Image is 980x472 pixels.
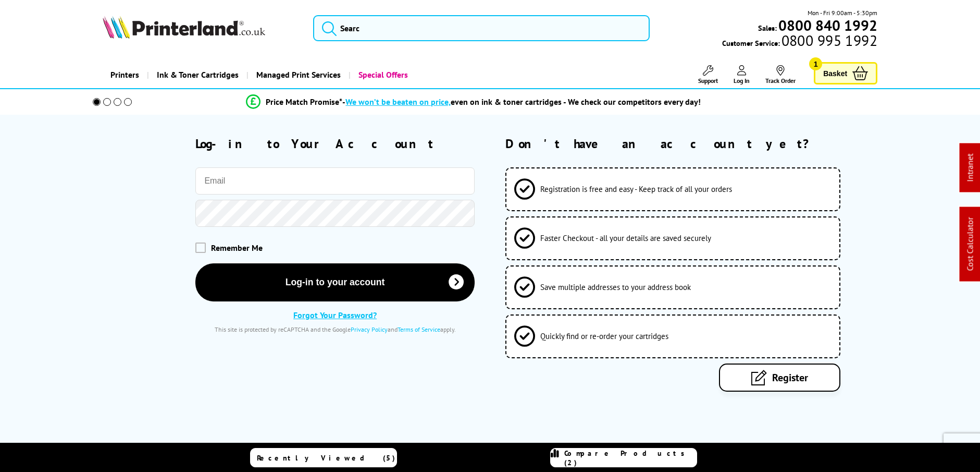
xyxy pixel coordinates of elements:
div: - even on ink & toner cartridges - We check our competitors every day! [342,96,701,107]
h2: Don't have an account yet? [505,136,877,152]
span: Registration is free and easy - Keep track of all your orders [540,184,732,194]
button: Log-in to your account [195,263,474,301]
span: Ink & Toner Cartridges [157,62,239,88]
span: Faster Checkout - all your details are saved securely [540,233,711,243]
span: Register [772,371,808,384]
a: Basket 1 [814,62,877,84]
span: Remember Me [211,243,263,253]
span: Mon - Fri 9:00am - 5:30pm [808,8,877,18]
input: Searc [313,15,650,41]
span: Support [698,77,718,84]
a: Cost Calculator [965,217,975,271]
a: Ink & Toner Cartridges [147,62,246,88]
a: Intranet [965,154,975,182]
a: Compare Products (2) [550,448,697,467]
span: Customer Service: [722,35,877,48]
a: Forgot Your Password? [293,310,377,320]
span: Basket [823,66,847,80]
a: 0800 840 1992 [777,20,877,30]
img: Printerland Logo [103,16,265,39]
h2: Log-in to Your Account [195,136,474,152]
span: 1 [809,57,822,70]
a: Printers [103,62,147,88]
span: Log In [734,77,750,84]
span: Save multiple addresses to your address book [540,282,691,292]
span: Price Match Promise* [266,96,342,107]
div: This site is protected by reCAPTCHA and the Google and apply. [195,325,474,333]
a: Privacy Policy [351,325,388,333]
a: Track Order [765,65,796,84]
span: Recently Viewed (5) [257,453,395,463]
a: Printerland Logo [103,16,300,41]
a: Register [719,364,840,392]
span: Compare Products (2) [564,449,697,467]
a: Support [698,65,718,84]
span: Sales: [758,23,777,33]
a: Recently Viewed (5) [250,448,397,467]
a: Special Offers [349,62,416,88]
span: Quickly find or re-order your cartridges [540,331,668,341]
span: 0800 995 1992 [780,35,877,45]
span: We won’t be beaten on price, [345,96,451,107]
input: Email [195,167,474,195]
li: modal_Promise [79,93,869,111]
a: Managed Print Services [246,62,349,88]
a: Log In [734,65,750,84]
b: 0800 840 1992 [778,16,877,35]
a: Terms of Service [398,325,440,333]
